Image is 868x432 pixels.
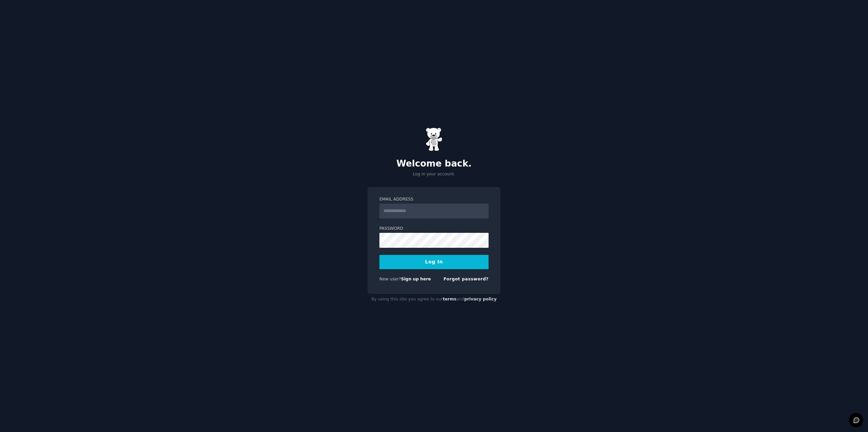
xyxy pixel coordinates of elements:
span: New user? [379,277,401,281]
a: terms [443,297,456,301]
label: Password [379,226,489,232]
a: Forgot password? [443,277,489,281]
div: By using this site you agree to our and [368,294,500,305]
label: Email Address [379,196,489,203]
button: Log In [379,255,489,269]
p: Log in your account. [368,171,500,177]
img: Gummy Bear [426,127,442,151]
h2: Welcome back. [368,158,500,169]
a: Sign up here [401,277,431,281]
a: privacy policy [464,297,497,301]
